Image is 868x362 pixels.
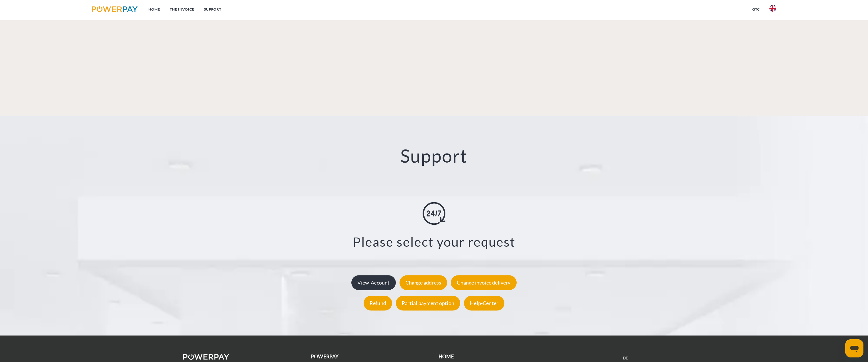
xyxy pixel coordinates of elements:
[165,4,199,15] a: THE INVOICE
[394,300,462,306] a: Partial payment option
[351,275,396,290] div: View-Account
[398,279,449,286] a: Change address
[92,6,138,12] img: logo-powerpay.svg
[439,353,454,359] b: Home
[311,353,339,359] b: POWERPAY
[400,275,447,290] div: Change address
[199,4,226,15] a: Support
[144,4,165,15] a: Home
[396,296,460,310] div: Partial payment option
[350,279,397,286] a: View-Account
[451,275,516,290] div: Change invoice delivery
[845,339,863,357] iframe: Button to launch messaging window
[449,279,518,286] a: Change invoice delivery
[364,296,392,310] div: Refund
[362,300,394,306] a: Refund
[43,145,824,167] h2: Support
[423,202,445,225] img: online-shopping.svg
[623,356,628,361] a: DE
[462,300,506,306] a: Help-Center
[464,296,504,310] div: Help-Center
[769,5,776,12] img: en
[183,354,229,360] img: logo-powerpay-white.svg
[747,4,765,15] a: GTC
[50,234,817,250] h3: Please select your request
